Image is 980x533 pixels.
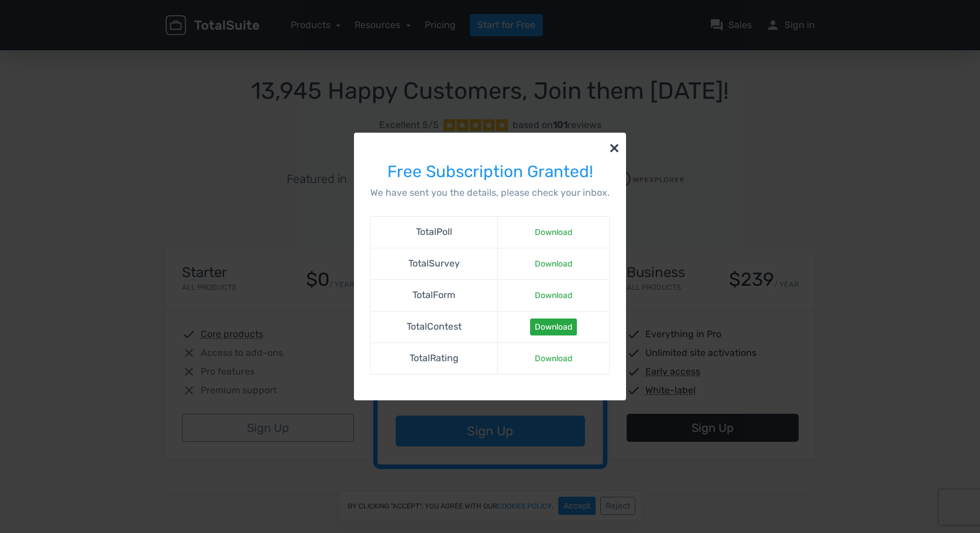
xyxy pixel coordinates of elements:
[371,342,498,374] td: TotalRating
[530,319,577,335] a: Download
[530,255,577,272] a: Download
[371,279,498,311] td: TotalForm
[603,133,626,162] button: ×
[371,311,498,342] td: TotalContest
[371,248,498,279] td: TotalSurvey
[370,186,610,200] p: We have sent you the details, please check your inbox.
[530,350,577,367] a: Download
[370,163,610,181] h3: Free Subscription Granted!
[371,216,498,248] td: TotalPoll
[530,287,577,304] a: Download
[530,224,577,241] a: Download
